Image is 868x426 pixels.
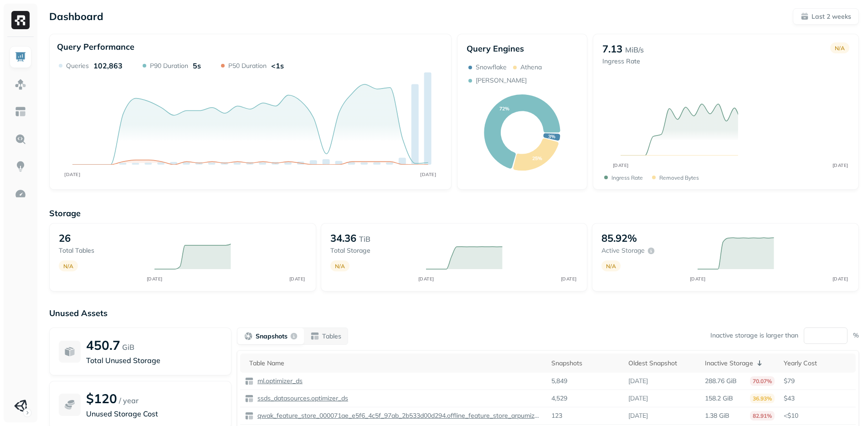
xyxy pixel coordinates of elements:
tspan: [DATE] [147,276,163,282]
p: TiB [359,234,370,244]
tspan: [DATE] [289,276,305,282]
p: Active storage [601,246,645,255]
p: 26 [59,232,71,244]
img: Query Explorer [15,133,26,145]
a: ssds_datasources.optimizer_ds [254,394,348,403]
p: Total tables [59,246,145,255]
p: N/A [835,45,845,52]
p: Inactive storage is larger than [710,331,798,340]
tspan: [DATE] [689,276,705,282]
p: Removed bytes [659,174,699,181]
p: GiB [122,342,134,353]
tspan: [DATE] [560,276,576,282]
img: Assets [15,78,26,90]
p: [DATE] [628,377,648,385]
img: table [245,411,254,421]
p: qwak_feature_store_000071ae_e5f6_4c5f_97ab_2b533d00d294.offline_feature_store_arpumizer_user_leve... [256,411,542,420]
tspan: [DATE] [832,276,848,282]
p: 102,863 [93,61,123,70]
p: Unused Assets [49,308,859,318]
p: Athena [520,63,542,72]
div: Snapshots [551,359,619,368]
p: 4,529 [551,394,567,403]
tspan: [DATE] [612,162,628,168]
p: 70.07% [750,376,775,386]
text: 25% [532,155,542,161]
div: Oldest Snapshot [628,359,696,368]
text: 72% [499,105,509,112]
p: ml.optimizer_ds [256,377,303,385]
tspan: [DATE] [418,276,434,282]
p: ssds_datasources.optimizer_ds [256,394,348,403]
p: N/A [335,263,345,270]
p: 123 [551,411,562,420]
p: Ingress Rate [602,57,644,66]
img: Optimization [15,188,26,200]
p: P50 Duration [228,62,267,70]
p: Inactive Storage [705,359,753,368]
tspan: [DATE] [832,162,848,168]
p: [DATE] [628,394,648,403]
img: Asset Explorer [15,106,26,118]
p: Queries [66,62,89,70]
p: Total storage [330,246,417,255]
tspan: [DATE] [420,171,436,177]
img: table [245,394,254,403]
img: table [245,377,254,386]
p: Total Unused Storage [86,355,222,366]
p: 5s [193,61,201,70]
text: 3% [548,133,555,140]
p: N/A [63,263,73,270]
p: Snowflake [476,63,507,72]
p: Storage [49,208,859,218]
p: 82.91% [750,411,775,421]
p: Snapshots [256,332,288,341]
p: / year [119,395,139,406]
p: 36.93% [750,394,775,403]
a: qwak_feature_store_000071ae_e5f6_4c5f_97ab_2b533d00d294.offline_feature_store_arpumizer_user_leve... [254,411,542,420]
div: Yearly Cost [784,359,851,368]
a: ml.optimizer_ds [254,377,303,385]
p: 85.92% [601,232,637,244]
p: 450.7 [86,337,120,353]
img: Dashboard [15,51,26,63]
p: 34.36 [330,232,356,244]
p: Query Engines [467,43,578,54]
p: 7.13 [602,42,622,55]
p: Dashboard [49,10,103,23]
p: [PERSON_NAME] [476,76,527,85]
p: Unused Storage Cost [86,408,222,419]
p: Ingress Rate [611,174,643,181]
p: [DATE] [628,411,648,420]
img: Ryft [11,11,30,29]
img: Insights [15,161,26,172]
div: Table Name [249,359,542,368]
p: $43 [784,394,851,403]
p: 158.2 GiB [705,394,733,403]
button: Last 2 weeks [793,8,859,25]
p: MiB/s [625,44,644,55]
p: 1.38 GiB [705,411,729,420]
p: Last 2 weeks [812,12,851,21]
p: N/A [606,263,616,270]
p: 5,849 [551,377,567,385]
p: P90 Duration [150,62,188,70]
p: 288.76 GiB [705,377,737,385]
img: Unity [14,400,27,412]
p: % [853,331,859,340]
p: <1s [271,61,284,70]
p: Tables [322,332,341,341]
tspan: [DATE] [64,171,80,177]
p: Query Performance [57,42,134,52]
p: $120 [86,390,117,406]
p: <$10 [784,411,851,420]
p: $79 [784,377,851,385]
